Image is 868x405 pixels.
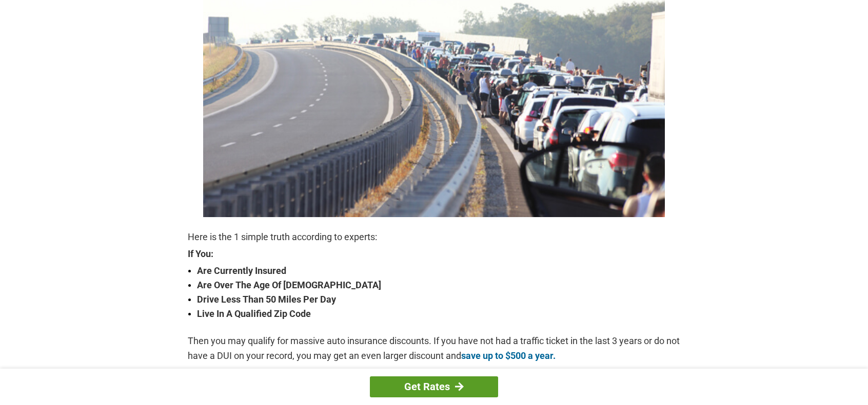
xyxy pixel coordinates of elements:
p: Then you may qualify for massive auto insurance discounts. If you have not had a traffic ticket i... [188,334,680,363]
a: save up to $500 a year. [461,350,556,361]
a: Get Rates [370,376,498,397]
strong: Are Over The Age Of [DEMOGRAPHIC_DATA] [197,278,680,292]
strong: Live In A Qualified Zip Code [197,307,680,321]
strong: Are Currently Insured [197,264,680,278]
strong: If You: [188,249,680,259]
strong: Drive Less Than 50 Miles Per Day [197,292,680,307]
p: Here is the 1 simple truth according to experts: [188,230,680,244]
